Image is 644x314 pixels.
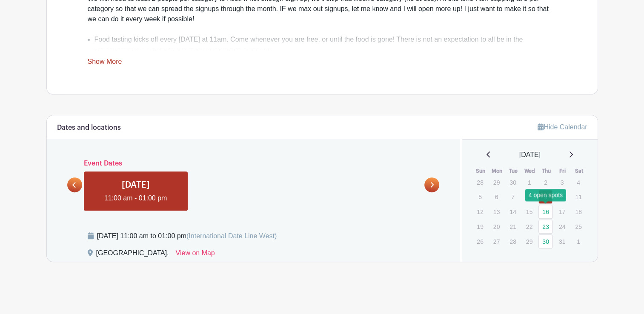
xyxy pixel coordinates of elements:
a: Show More [88,58,122,69]
h6: Event Dates [82,160,425,168]
p: 7 [506,190,520,203]
p: 1 [571,235,585,248]
p: 26 [473,235,487,248]
th: Mon [489,167,506,175]
p: 29 [522,235,536,248]
p: 17 [555,205,569,218]
a: Hide Calendar [538,123,587,131]
p: 8 [522,190,536,203]
th: Sun [472,167,489,175]
p: 5 [473,190,487,203]
p: 18 [571,205,585,218]
p: 11 [571,190,585,203]
p: 22 [522,220,536,233]
a: 30 [538,234,552,248]
p: 30 [506,176,520,189]
p: 14 [506,205,520,218]
th: Tue [505,167,522,175]
th: Sat [571,167,587,175]
a: 16 [538,205,552,219]
div: [DATE] 11:00 am to 01:00 pm [97,231,277,241]
p: 2 [538,176,552,189]
p: 13 [489,205,504,218]
li: Food tasting kicks off every [DATE] at 11am. Come whenever you are free, or until the food is gon... [94,34,557,55]
p: 24 [555,220,569,233]
p: 4 [571,176,585,189]
span: (International Date Line West) [186,232,277,240]
p: 25 [571,220,585,233]
p: 21 [506,220,520,233]
th: Thu [538,167,555,175]
p: 15 [522,205,536,218]
div: 4 open spots [525,189,566,201]
a: 23 [538,220,552,234]
p: 6 [489,190,504,203]
th: Wed [522,167,538,175]
p: 20 [489,220,504,233]
p: 29 [489,176,504,189]
p: 12 [473,205,487,218]
th: Fri [555,167,571,175]
p: 28 [473,176,487,189]
p: 28 [506,235,520,248]
p: 3 [555,176,569,189]
p: 19 [473,220,487,233]
p: 1 [522,176,536,189]
p: 27 [489,235,504,248]
h6: Dates and locations [57,124,121,132]
div: [GEOGRAPHIC_DATA], [96,248,169,262]
a: View on Map [176,248,215,262]
p: 31 [555,235,569,248]
span: [DATE] [519,150,541,160]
